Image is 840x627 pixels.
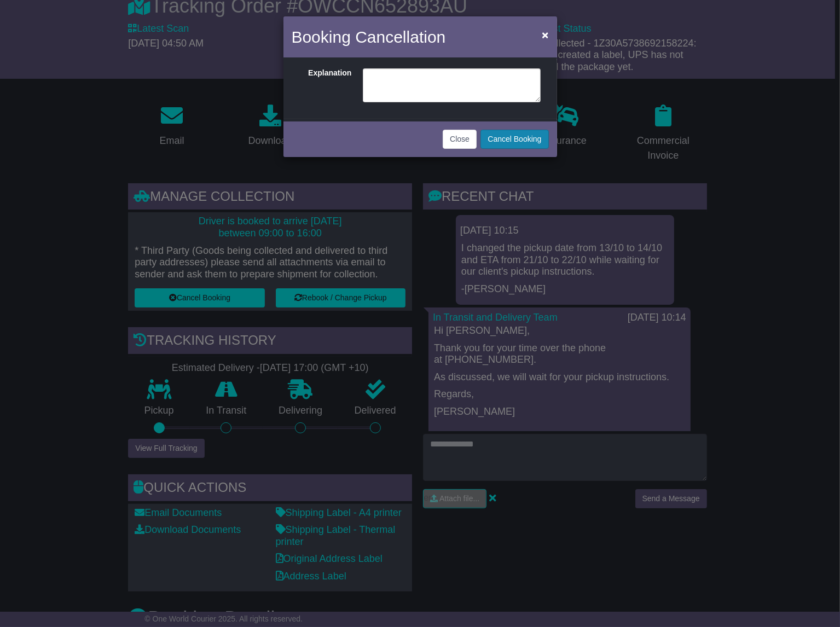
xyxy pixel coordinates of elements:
button: Cancel Booking [480,130,548,149]
button: Close [443,130,477,149]
label: Explanation [294,68,357,100]
button: Close [536,24,554,46]
span: × [542,28,548,41]
h4: Booking Cancellation [292,25,446,49]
